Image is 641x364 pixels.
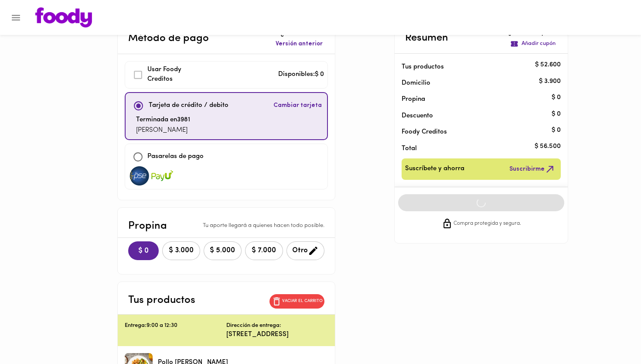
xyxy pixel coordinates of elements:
p: Tu aporte llegará a quienes hacen todo posible. [203,222,324,230]
button: $ 3.000 [162,241,200,260]
p: Entrega: 9:00 a 12:30 [125,322,226,330]
span: $ 0 [135,247,152,255]
button: Cambiar tarjeta [272,96,324,115]
p: [PERSON_NAME] [136,126,190,136]
span: $ 3.000 [168,247,194,255]
button: $ 0 [128,241,159,260]
p: $ 0 [552,126,561,135]
img: visa [151,166,173,185]
p: Terminada en 3981 [136,115,190,125]
img: logo.png [35,7,92,27]
p: Tarjeta de crédito / debito [149,101,228,111]
img: visa [129,166,150,185]
span: Compra protegida y segura. [453,220,521,228]
span: $ 5.000 [209,247,236,255]
iframe: Messagebird Livechat Widget [590,313,632,355]
span: Suscribirme [509,164,556,175]
p: Dirección de entrega: [226,322,281,330]
button: Otro [286,241,324,260]
span: Versión anterior [276,40,323,48]
button: $ 5.000 [204,241,242,260]
span: Otro [292,245,319,256]
p: $ 0 [552,93,561,102]
button: Vaciar el carrito [269,294,324,309]
p: Tus productos [402,62,547,72]
p: Domicilio [402,79,430,88]
p: Pasarelas de pago [147,152,204,162]
p: Usar Foody Creditos [147,65,207,85]
p: Añadir cupón [522,40,556,48]
p: $ 3.900 [539,77,561,86]
p: $ 0 [552,110,561,119]
p: Propina [402,95,547,104]
p: Total [402,144,547,153]
p: Disponibles: $ 0 [278,70,324,80]
button: Menu [5,7,27,28]
span: Suscríbete y ahorra [405,164,464,175]
span: $ 7.000 [251,247,277,255]
p: Descuento [402,111,433,120]
p: $ 56.500 [535,142,561,151]
button: Añadir cupón [508,38,557,50]
p: Foody Creditos [402,127,547,137]
span: Cambiar tarjeta [273,101,322,110]
p: Vaciar el carrito [282,298,323,304]
p: Tus productos [128,292,195,308]
button: Suscribirme [508,162,557,176]
button: Versión anterior [274,38,324,50]
p: Método de pago [128,31,209,46]
p: $ 52.600 [535,61,561,70]
button: $ 7.000 [245,241,283,260]
p: Propina [128,218,167,234]
p: [STREET_ADDRESS] [226,330,328,339]
p: Resumen [405,30,448,46]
